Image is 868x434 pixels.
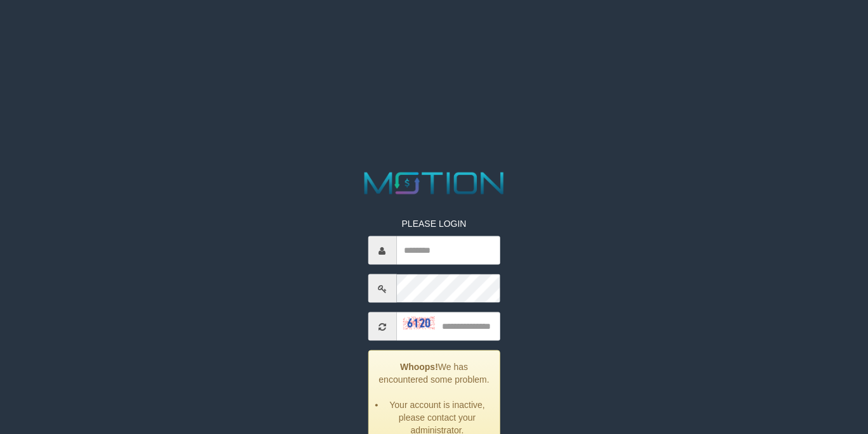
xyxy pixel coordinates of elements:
img: captcha [403,316,434,329]
strong: Whoops! [400,362,438,372]
p: PLEASE LOGIN [368,217,500,230]
img: MOTION_logo.png [358,169,510,198]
